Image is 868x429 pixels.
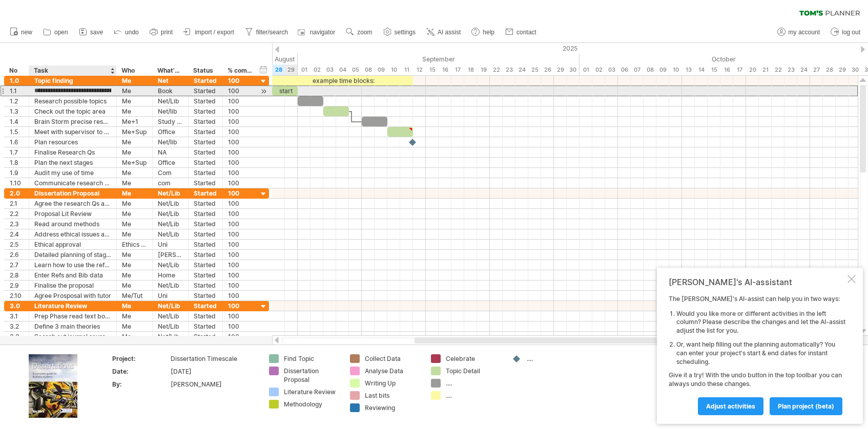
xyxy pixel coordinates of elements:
[823,65,836,75] div: Tuesday, 28 October 2025
[349,65,362,75] div: Friday, 5 September 2025
[34,76,111,85] div: Topic finding
[194,178,217,188] div: Started
[849,65,861,75] div: Thursday, 30 October 2025
[228,229,253,239] div: 100
[122,250,147,260] div: Me
[125,29,139,36] span: undo
[228,240,253,249] div: 100
[158,168,183,178] div: Com
[158,209,183,219] div: Net/Lib
[158,321,183,331] div: Net/Lib
[682,65,695,75] div: Monday, 13 October 2025
[34,199,111,208] div: Agree the research Qs and scope
[76,26,106,39] a: save
[34,281,111,290] div: Finalise the proposal
[158,240,183,249] div: Uni
[284,388,340,396] div: Literature Review
[746,65,759,75] div: Monday, 20 October 2025
[10,260,24,270] div: 2.7
[567,65,580,75] div: Tuesday, 30 September 2025
[592,65,605,75] div: Thursday, 2 October 2025
[194,209,217,219] div: Started
[194,199,217,208] div: Started
[171,367,257,376] div: [DATE]
[158,127,183,137] div: Office
[298,65,311,75] div: Monday, 1 September 2025
[228,321,253,331] div: 100
[446,354,502,363] div: Celebrate
[618,65,631,75] div: Monday, 6 October 2025
[395,29,416,36] span: settings
[122,86,147,96] div: Me
[122,158,147,167] div: Me+Sup
[158,86,183,96] div: Book
[228,311,253,321] div: 100
[34,321,111,331] div: Define 3 main theories
[10,229,24,239] div: 2.4
[10,240,24,249] div: 2.5
[194,332,217,341] div: Started
[228,332,253,341] div: 100
[228,76,253,85] div: 100
[381,26,419,39] a: settings
[10,270,24,280] div: 2.8
[438,29,461,36] span: AI assist
[158,106,183,116] div: Net/lib
[706,402,755,410] span: Adjust activities
[228,137,253,147] div: 100
[158,332,183,341] div: Net/Lib
[515,65,528,75] div: Wednesday, 24 September 2025
[784,65,797,75] div: Thursday, 23 October 2025
[194,106,217,116] div: Started
[122,281,147,290] div: Me
[157,66,182,76] div: What's needed
[122,127,147,137] div: Me+Sup
[34,301,111,311] div: Literature Review
[554,65,567,75] div: Monday, 29 September 2025
[10,86,24,96] div: 1.1
[284,367,340,384] div: Dissertation Proposal
[34,178,111,188] div: Communicate research Qs
[10,117,24,126] div: 1.4
[122,168,147,178] div: Me
[34,311,111,321] div: Prep Phase read text books
[228,281,253,290] div: 100
[194,260,217,270] div: Started
[365,391,421,400] div: Last bits
[10,281,24,290] div: 2.9
[400,65,413,75] div: Thursday, 11 September 2025
[194,117,217,126] div: Started
[284,354,340,363] div: Find Topic
[194,188,217,198] div: Started
[10,76,24,85] div: 1.0
[483,29,494,36] span: help
[298,54,580,65] div: September 2025
[34,137,111,147] div: Plan resources
[122,76,147,85] div: Me
[810,65,823,75] div: Monday, 27 October 2025
[669,295,845,415] div: The [PERSON_NAME]'s AI-assist can help you in two ways: Give it a try! With the undo button in th...
[122,209,147,219] div: Me
[161,29,173,36] span: print
[158,76,183,85] div: Net
[194,86,217,96] div: Started
[228,188,253,198] div: 100
[10,311,24,321] div: 3.1
[528,65,541,75] div: Thursday, 25 September 2025
[158,311,183,321] div: Net/Lib
[310,29,335,36] span: navigator
[10,250,24,260] div: 2.6
[580,65,592,75] div: Wednesday, 1 October 2025
[676,340,845,366] li: Or, want help filling out the planning automatically? You can enter your project's start & end da...
[10,168,24,178] div: 1.9
[733,65,746,75] div: Friday, 17 October 2025
[194,168,217,178] div: Started
[158,219,183,229] div: Net/Lib
[836,65,849,75] div: Wednesday, 29 October 2025
[121,66,147,76] div: Who
[272,76,413,85] div: example time blocks:
[122,137,147,147] div: Me
[21,29,32,36] span: new
[10,321,24,331] div: 3.2
[10,188,24,198] div: 2.0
